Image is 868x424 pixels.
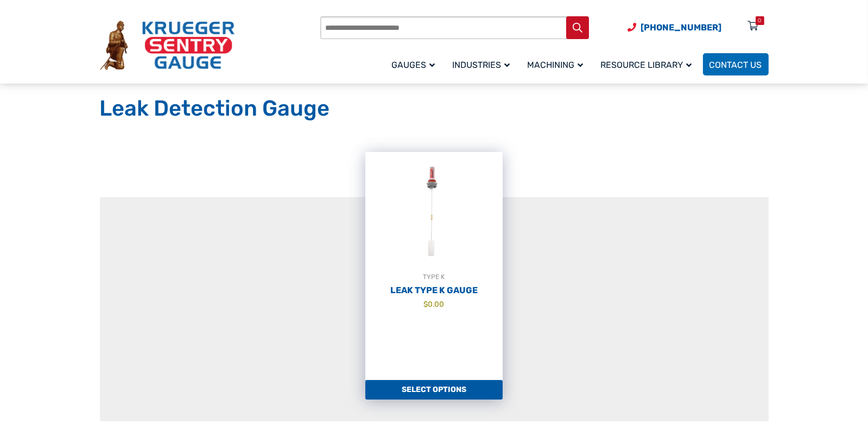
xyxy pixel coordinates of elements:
span: Resource Library [601,60,692,70]
div: TYPE K [365,271,503,282]
a: Industries [446,52,521,77]
h2: Leak Type K Gauge [365,285,503,296]
img: Krueger Sentry Gauge [100,21,235,71]
a: Gauges [385,52,446,77]
span: Industries [453,60,510,70]
a: Contact Us [703,53,769,75]
span: Gauges [392,60,435,70]
span: $ [424,300,428,308]
img: Leak Detection Gauge [365,152,503,271]
span: [PHONE_NUMBER] [641,22,722,33]
a: Machining [521,52,594,77]
h1: Leak Detection Gauge [100,95,769,122]
div: 0 [758,16,762,25]
a: Add to cart: “Leak Type K Gauge” [365,380,503,400]
a: Resource Library [594,52,703,77]
span: Machining [528,60,584,70]
bdi: 0.00 [424,300,445,308]
span: Contact Us [709,60,762,70]
a: Phone Number (920) 434-8860 [628,21,722,34]
a: TYPE KLeak Type K Gauge $0.00 [365,152,503,380]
